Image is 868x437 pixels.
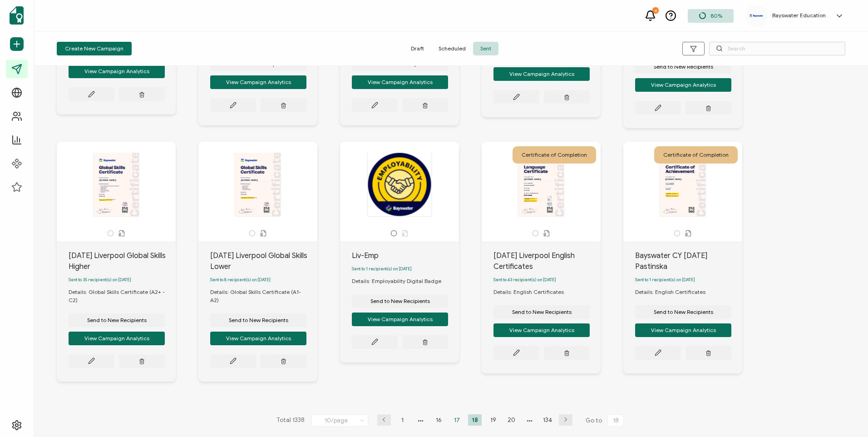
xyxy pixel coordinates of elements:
span: 80% [710,12,722,19]
span: Create New Campaign [65,46,123,51]
h5: Bayswater Education [772,12,826,19]
span: Send to New Recipients [87,318,147,323]
button: Send to New Recipients [69,313,165,327]
button: View Campaign Analytics [493,323,590,337]
button: View Campaign Analytics [352,313,448,326]
button: View Campaign Analytics [210,75,306,89]
div: Certificate of Completion [654,146,738,164]
div: [DATE] Liverpool Global Skills Higher [69,250,176,272]
button: View Campaign Analytics [635,323,731,337]
button: View Campaign Analytics [493,67,590,81]
div: Details: English Certificates [635,288,715,296]
div: 4 [652,7,659,14]
span: Send to New Recipients [370,61,430,67]
button: View Campaign Analytics [69,332,165,345]
li: 19 [486,414,500,426]
button: Send to New Recipients [352,294,448,308]
div: Liv-Emp [352,250,459,261]
li: 1 [395,414,409,426]
img: sertifier-logomark-colored.svg [10,6,24,25]
button: Send to New Recipients [635,305,731,319]
li: 17 [450,414,464,426]
li: 20 [504,414,518,426]
span: Sent to 1 recipient(s) on [DATE] [352,266,412,272]
span: Draft [404,42,431,55]
span: Send to New Recipients [512,309,572,315]
div: Bayswater CY [DATE] Pastinska [635,250,742,272]
span: Sent to 35 recipient(s) on [DATE] [69,277,131,283]
button: Send to New Recipients [210,313,306,327]
input: Search [709,42,845,55]
div: Details: English Certificates [493,288,573,296]
button: Create New Campaign [57,42,132,55]
span: Send to New Recipients [229,61,288,67]
button: Send to New Recipients [635,60,731,74]
li: 134 [541,414,554,426]
li: 18 [468,414,482,426]
div: [DATE] Liverpool Global Skills Lower [210,250,317,272]
span: Send to New Recipients [370,298,430,304]
li: 16 [432,414,445,426]
img: e421b917-46e4-4ebc-81ec-125abdc7015c.png [750,14,763,17]
span: Send to New Recipients [654,309,713,315]
span: Sent to 1 recipient(s) on [DATE] [635,277,695,283]
input: Select [311,414,368,427]
button: View Campaign Analytics [352,75,448,89]
span: Sent [473,42,498,55]
button: View Campaign Analytics [635,78,731,92]
button: Send to New Recipients [493,305,590,319]
iframe: Chat Widget [823,393,868,437]
span: Send to New Recipients [229,318,288,323]
span: Sent to 8 recipient(s) on [DATE] [210,277,271,283]
span: Total 1338 [276,414,305,427]
div: Details: Employability Digital Badge [352,277,450,285]
div: Details: Global Skills Certificate (A2+ - C2) [69,288,176,304]
span: Sent to 43 recipient(s) on [DATE] [493,277,556,283]
button: View Campaign Analytics [69,65,165,78]
span: Send to New Recipients [654,64,713,70]
div: [DATE] Liverpool English Certificates [493,250,601,272]
span: Go to [586,414,626,427]
span: Scheduled [431,42,473,55]
div: Certificate of Completion [513,146,596,164]
button: View Campaign Analytics [210,332,306,345]
div: Details: Global Skills Certificate (A1-A2) [210,288,317,304]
